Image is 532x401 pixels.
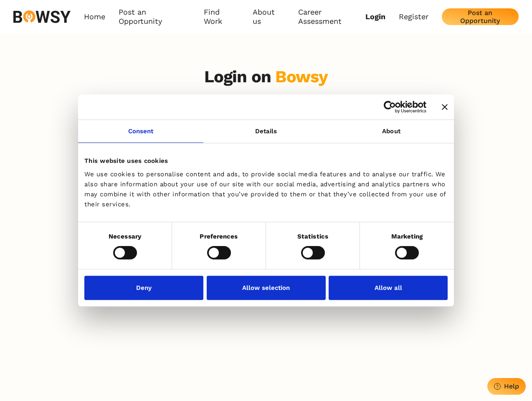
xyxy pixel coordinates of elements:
[200,233,238,240] strong: Preferences
[207,276,326,300] button: Allow selection
[448,9,512,25] div: Post an Opportunity
[109,233,141,240] strong: Necessary
[399,12,428,21] a: Register
[84,8,105,26] a: Home
[219,94,313,103] p: Enter and start using it
[275,67,328,86] div: Bowsy
[84,169,448,209] div: We use cookies to personalise content and ads, to provide social media features and to analyse ou...
[204,67,328,87] h3: Login on
[84,276,203,300] button: Deny
[329,120,454,143] a: About
[78,120,203,143] a: Consent
[442,104,448,110] button: Close banner
[84,156,448,166] div: This website uses cookies
[297,233,328,240] strong: Statistics
[203,120,329,143] a: Details
[353,101,426,113] a: Usercentrics Cookiebot - opens in a new window
[13,10,71,23] img: svg%3e
[391,233,423,240] strong: Marketing
[298,8,365,26] a: Career Assessment
[365,12,385,21] a: Login
[487,378,526,395] button: Help
[329,276,448,300] button: Allow all
[442,8,519,25] button: Post an Opportunity
[504,382,519,390] div: Help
